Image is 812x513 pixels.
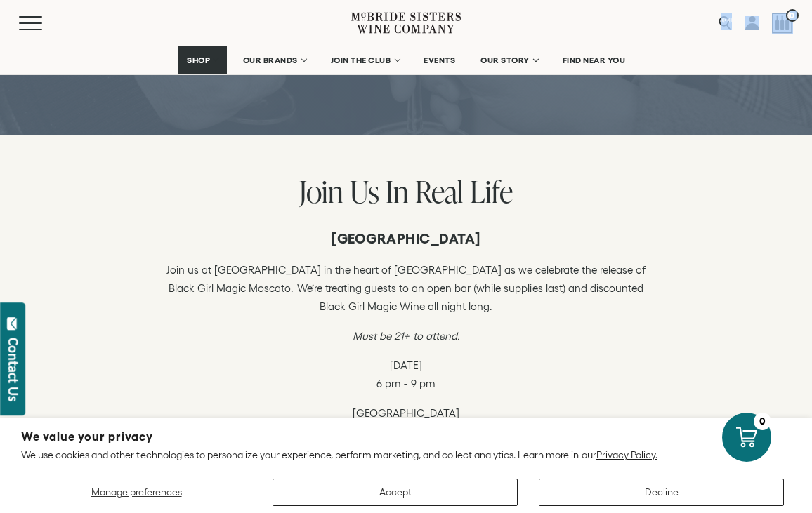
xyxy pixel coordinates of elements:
span: In [386,171,409,212]
p: We use cookies and other technologies to personalize your experience, perform marketing, and coll... [21,448,791,461]
p: Join us at [GEOGRAPHIC_DATA] in the heart of [GEOGRAPHIC_DATA] as we celebrate the release of Bla... [164,261,648,316]
a: SHOP [178,46,227,74]
span: EVENTS [424,55,455,65]
span: Manage preferences [91,486,182,498]
h6: [GEOGRAPHIC_DATA] [164,230,648,247]
div: Contact Us [6,338,20,401]
p: [GEOGRAPHIC_DATA] [STREET_ADDRESS][US_STATE] [164,404,648,441]
p: [DATE] 6 pm - 9 pm [164,357,648,393]
button: Decline [539,479,784,506]
button: Manage preferences [21,479,251,506]
span: Real [415,171,464,212]
span: JOIN THE CLUB [331,55,391,65]
em: Must be 21+ to attend. [353,330,459,342]
a: Privacy Policy. [596,449,657,460]
span: SHOP [187,55,211,65]
a: OUR BRANDS [234,46,315,74]
span: Life [470,171,513,212]
span: 0 [786,9,799,22]
a: OUR STORY [471,46,546,74]
a: EVENTS [414,46,464,74]
a: FIND NEAR YOU [554,46,635,74]
span: OUR STORY [480,55,530,65]
h2: We value your privacy [21,431,791,443]
span: Us [350,171,379,212]
span: Join [299,171,343,212]
a: JOIN THE CLUB [322,46,408,74]
span: OUR BRANDS [243,55,298,65]
div: 0 [754,413,771,430]
span: FIND NEAR YOU [563,55,626,65]
button: Accept [273,479,518,506]
button: Mobile Menu Trigger [19,16,70,30]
